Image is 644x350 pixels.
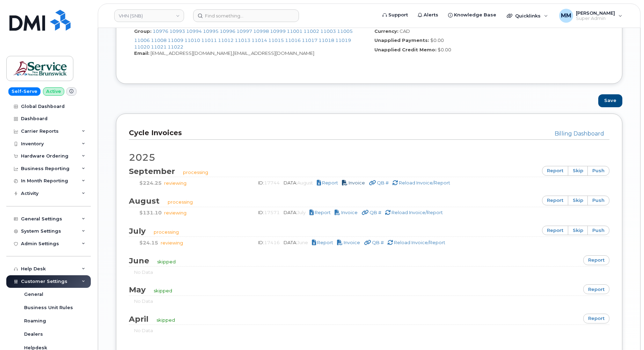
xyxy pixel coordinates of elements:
[184,37,200,43] a: 11010
[129,167,182,176] span: September
[220,28,235,34] a: 10996
[312,240,334,245] a: Report
[151,44,167,50] a: 11021
[392,180,450,185] a: Reload Invoice/Report
[561,12,571,20] span: MM
[568,196,588,205] a: skip
[258,180,281,185] span: ID:
[134,50,149,57] label: Email:
[337,28,353,34] a: 11005
[264,180,280,185] span: 17744
[134,44,150,50] a: 11020
[372,240,384,245] span: Go to QB Invoice
[454,12,496,19] span: Knowledge Base
[164,210,186,216] span: reviewing
[134,37,150,43] a: 11006
[335,210,359,215] a: Invoice
[317,240,333,245] span: Download Excel Report
[587,166,609,176] a: push
[337,240,361,245] a: Invoice
[317,180,339,185] a: Report
[554,9,627,23] div: Michael Merced
[587,196,609,205] a: push
[154,288,172,293] span: skipped
[319,37,334,43] a: 11018
[129,196,167,206] span: August
[322,180,338,185] span: Download Excel Report
[297,240,308,245] span: Billed based on June 2025
[400,28,410,34] span: CAD
[320,28,336,34] a: 11003
[139,180,162,186] span: $224.25
[203,28,219,34] a: 10995
[555,130,604,137] a: Billing Dashboard
[568,166,588,176] a: skip
[129,226,153,236] span: July
[542,196,568,205] a: report
[154,229,179,235] span: processing
[168,199,193,205] span: processing
[134,298,604,305] div: No Data
[315,210,331,215] span: Download Excel Report
[218,37,234,43] a: 11012
[258,240,281,245] span: ID:
[139,240,158,246] span: $24.15
[134,327,604,334] div: No Data
[598,94,622,107] button: Save
[387,240,445,245] a: Reload Invoice/Report
[303,28,319,34] a: 11002
[438,47,451,52] span: $0.00
[342,180,366,185] a: Invoice
[297,210,306,215] span: Billed based on July 2025
[443,8,501,22] a: Knowledge Base
[284,240,309,245] span: DATA:
[587,226,609,235] a: push
[413,8,443,22] a: Alerts
[430,37,444,43] span: $0.00
[399,180,450,185] span: Rebuild report/Reapply invoice credits (this operation doesn't fix total charge if it's changed)
[394,240,445,245] span: Rebuild report/Reapply invoice credits (this operation doesn't fix total charge if it's changed)
[129,256,156,265] span: June
[169,28,185,34] a: 10993
[129,152,609,163] h2: 2025
[302,37,317,43] a: 11017
[161,240,183,246] span: reviewing
[309,210,332,215] a: Report
[151,37,167,43] a: 11008
[114,9,184,22] a: VHN (SNB)
[287,28,302,34] a: 11001
[129,128,604,138] h3: Cycle Invoices
[361,210,382,215] a: QB #
[284,210,307,215] span: DATA:
[349,180,365,185] span: Download PDF Invoice
[502,9,553,23] div: Quicklinks
[391,210,443,215] span: Rebuild report/Reapply invoice credits (this operation doesn't fix total charge if it's changed)
[378,8,413,22] a: Support
[235,37,250,43] a: 11013
[388,12,408,19] span: Support
[270,28,286,34] a: 10999
[164,180,186,186] span: reviewing
[139,210,162,216] span: $131.10
[253,28,269,34] a: 10998
[157,259,176,264] span: skipped
[236,28,252,34] a: 10997
[374,46,437,53] label: Unapplied Credit Memo:
[335,37,351,43] a: 11019
[284,180,314,185] span: DATA:
[364,240,385,245] a: QB #
[583,314,609,323] a: report
[542,226,568,235] a: report
[285,37,301,43] a: 11016
[369,210,381,215] span: Go to QB Invoice
[186,28,202,34] a: 10994
[156,317,175,323] span: skipped
[424,12,438,19] span: Alerts
[264,240,280,245] span: 17416
[151,50,314,56] span: [EMAIL_ADDRESS][DOMAIN_NAME],[EMAIL_ADDRESS][DOMAIN_NAME]
[344,240,360,245] span: Download PDF Invoice
[134,269,604,276] div: No Data
[576,10,615,16] span: [PERSON_NAME]
[576,16,615,21] span: Super Admin
[268,37,284,43] a: 11015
